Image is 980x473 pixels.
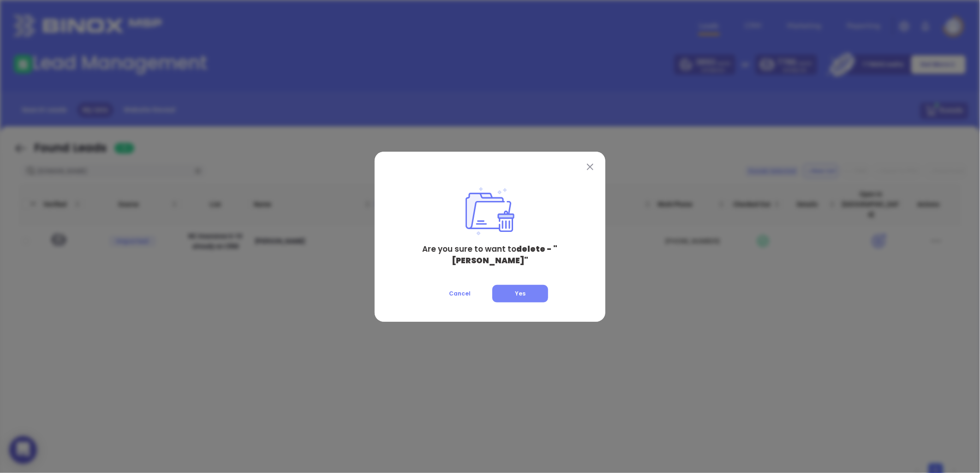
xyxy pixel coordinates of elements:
[452,243,558,266] b: delete - " [PERSON_NAME] "
[449,290,471,297] span: Cancel
[466,187,514,236] img: delete action lead
[587,164,593,170] img: close modal
[432,285,488,302] button: Cancel
[515,290,526,297] span: Yes
[394,243,586,267] p: Are you sure to want to
[492,285,548,302] button: Yes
